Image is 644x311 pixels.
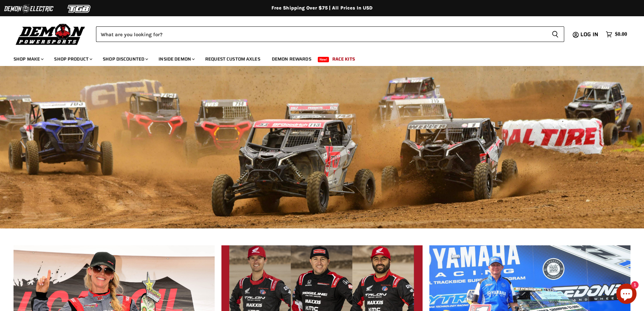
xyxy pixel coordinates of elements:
[14,22,88,46] img: Demon Powersports
[602,29,630,39] a: $0.00
[96,26,564,42] form: Product
[580,30,598,39] span: Log in
[96,26,546,42] input: Search
[614,284,639,306] inbox-online-store-chat: Shopify online store chat
[3,2,54,15] img: Demon Electric Logo 2
[8,49,625,66] ul: Main menu
[52,5,593,11] div: Free Shipping Over $75 | All Prices In USD
[327,52,360,66] a: Race Kits
[200,52,265,66] a: Request Custom Axles
[318,57,329,62] span: New!
[267,52,316,66] a: Demon Rewards
[8,52,48,66] a: Shop Make
[615,31,627,38] span: $0.00
[546,26,564,42] button: Search
[153,52,199,66] a: Inside Demon
[98,52,152,66] a: Shop Discounted
[49,52,96,66] a: Shop Product
[577,31,602,38] a: Log in
[54,2,105,15] img: TGB Logo 2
